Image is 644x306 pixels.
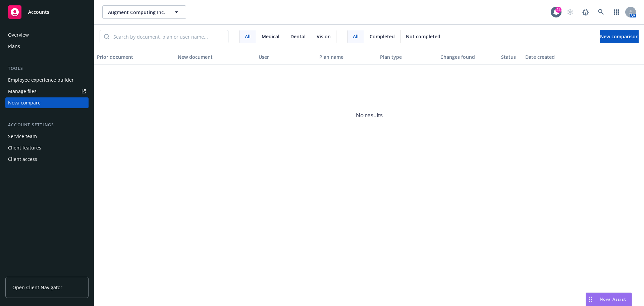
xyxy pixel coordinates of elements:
[5,3,89,21] a: Accounts
[377,49,438,65] button: Plan type
[498,49,523,65] button: Status
[600,296,626,302] span: Nova Assist
[94,65,644,166] span: No results
[501,53,520,60] div: Status
[97,53,172,60] div: Prior document
[319,53,375,60] div: Plan name
[5,41,89,52] a: Plans
[370,33,395,40] span: Completed
[353,33,359,40] span: All
[610,5,623,19] a: Switch app
[8,97,41,108] div: Nova compare
[8,30,29,40] div: Overview
[8,142,41,153] div: Client features
[5,154,89,165] a: Client access
[5,131,89,142] a: Service team
[579,5,592,19] a: Report a Bug
[317,49,377,65] button: Plan name
[594,5,608,19] a: Search
[525,53,581,60] div: Date created
[8,154,37,165] div: Client access
[104,34,109,39] svg: Search
[102,5,186,19] button: Augment Computing Inc.
[259,53,314,60] div: User
[586,293,632,306] button: Nova Assist
[175,49,256,65] button: New document
[108,9,166,16] span: Augment Computing Inc.
[406,33,440,40] span: Not completed
[94,49,175,65] button: Prior document
[8,131,37,142] div: Service team
[5,97,89,108] a: Nova compare
[317,33,331,40] span: Vision
[8,41,20,52] div: Plans
[600,33,639,40] span: New comparison
[440,53,496,60] div: Changes found
[256,49,317,65] button: User
[5,65,89,72] div: Tools
[28,9,49,15] span: Accounts
[290,33,306,40] span: Dental
[8,75,74,85] div: Employee experience builder
[586,293,594,306] div: Drag to move
[109,30,228,43] input: Search by document, plan or user name...
[438,49,498,65] button: Changes found
[5,142,89,153] a: Client features
[12,284,62,291] span: Open Client Navigator
[5,30,89,40] a: Overview
[563,5,577,19] a: Start snowing
[600,30,639,43] button: New comparison
[5,75,89,85] a: Employee experience builder
[178,53,253,60] div: New document
[5,122,89,128] div: Account settings
[523,49,583,65] button: Date created
[8,86,37,97] div: Manage files
[380,53,435,60] div: Plan type
[555,7,561,13] div: 24
[245,33,251,40] span: All
[5,86,89,97] a: Manage files
[262,33,279,40] span: Medical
